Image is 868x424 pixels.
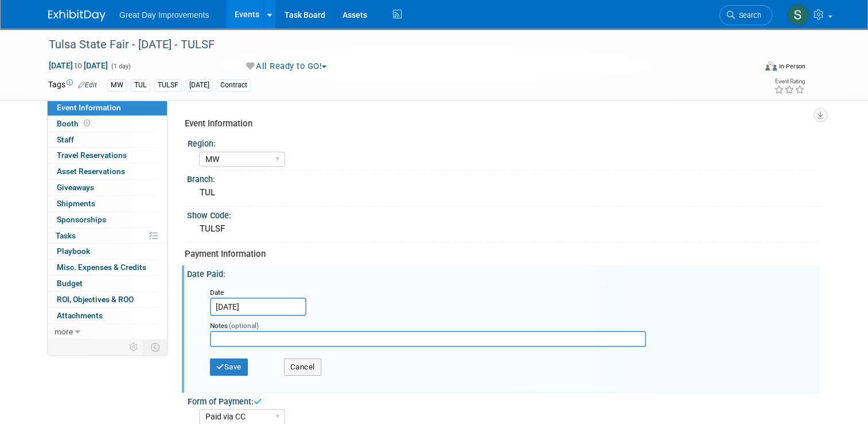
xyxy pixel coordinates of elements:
[124,340,144,354] td: Personalize Event Tab Strip
[110,63,131,70] span: (1 day)
[188,393,815,407] div: Form of Payment:
[48,79,97,92] td: Tags
[48,60,108,71] span: [DATE] [DATE]
[57,295,134,304] span: ROI, Objectives & ROO
[48,324,167,340] a: more
[48,132,167,148] a: Staff
[55,327,73,336] span: more
[787,4,809,26] img: Sha'Nautica Sales
[48,212,167,228] a: Sponsorships
[210,359,248,376] button: Save
[284,359,321,376] button: Cancel
[57,246,90,256] span: Playbook
[774,79,805,84] div: Event Rating
[229,322,259,330] span: (optional)
[48,228,167,244] a: Tasks
[45,34,741,55] div: Tulsa State Fair - [DATE] - TULSF
[48,148,167,163] a: Travel Reservations
[154,79,182,91] div: TULSF
[242,60,332,72] button: All Ready to GO!
[217,79,251,91] div: Contract
[57,135,74,144] span: Staff
[48,292,167,307] a: ROI, Objectives & ROO
[57,199,95,208] span: Shipments
[107,79,127,91] div: MW
[210,288,224,296] small: Date
[48,308,167,323] a: Attachments
[57,311,103,320] span: Attachments
[119,10,209,20] span: Great Day Improvements
[131,79,150,91] div: TUL
[57,151,127,160] span: Travel Reservations
[48,276,167,291] a: Budget
[57,103,121,112] span: Event Information
[210,322,228,330] small: Notes
[57,119,92,128] span: Booth
[719,5,772,25] a: Search
[48,10,106,21] img: ExhibitDay
[57,183,94,192] span: Giveaways
[735,11,761,20] span: Search
[694,60,805,77] div: Event Format
[48,116,167,132] a: Booth
[57,263,146,272] span: Misc. Expenses & Credits
[187,171,820,185] div: Branch:
[186,79,213,91] div: [DATE]
[57,167,125,176] span: Asset Reservations
[57,215,106,224] span: Sponsorships
[81,119,92,128] span: Booth not reserved yet
[48,100,167,115] a: Event Information
[144,340,168,354] td: Toggle Event Tabs
[48,196,167,211] a: Shipments
[48,260,167,275] a: Misc. Expenses & Credits
[56,231,76,240] span: Tasks
[196,220,811,238] div: TULSF
[185,248,811,260] div: Payment Information
[48,244,167,259] a: Playbook
[765,61,777,71] img: Format-Inperson.png
[187,265,820,280] div: Date Paid:
[188,135,815,149] div: Region:
[779,62,805,71] div: In-Person
[185,118,811,130] div: Event Information
[48,180,167,195] a: Giveaways
[57,279,83,288] span: Budget
[48,164,167,179] a: Asset Reservations
[210,298,306,316] input: Select Date
[73,61,84,70] span: to
[78,81,97,89] a: Edit
[196,184,811,202] div: TUL
[187,207,820,221] div: Show Code:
